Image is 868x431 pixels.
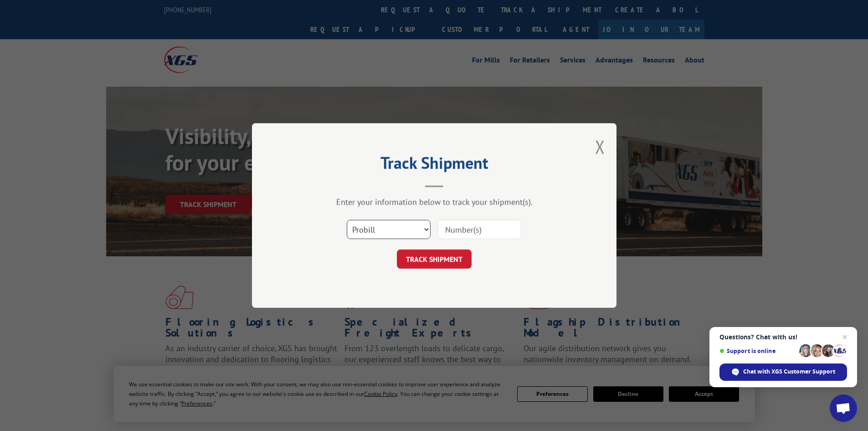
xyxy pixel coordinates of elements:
[298,197,571,207] div: Enter your information below to track your shipment(s).
[830,395,857,422] div: Open chat
[595,135,605,159] button: Close modal
[437,220,521,239] input: Number(s)
[743,368,835,376] span: Chat with XGS Customer Support
[719,333,847,341] span: Questions? Chat with us!
[719,348,796,354] span: Support is online
[298,156,571,174] h2: Track Shipment
[719,363,847,381] div: Chat with XGS Customer Support
[397,249,472,269] button: TRACK SHIPMENT
[839,332,850,343] span: Close chat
